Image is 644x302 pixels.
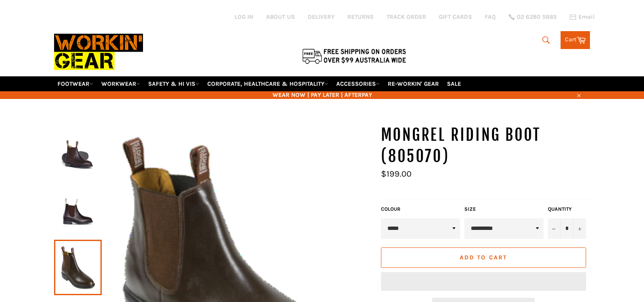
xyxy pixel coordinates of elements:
[561,31,590,49] a: Cart
[517,14,557,20] span: 02 6280 5885
[573,218,586,239] button: Increase item quantity by one
[54,28,143,76] img: Workin Gear leaders in Workwear, Safety Boots, PPE, Uniforms. Australia's No.1 in Workwear
[386,13,426,21] a: TRACK ORDER
[333,76,383,91] a: ACCESSORIES
[54,76,97,91] a: FOOTWEAR
[145,76,203,91] a: SAFETY & HI VIS
[439,13,472,21] a: GIFT CARDS
[444,76,464,91] a: SALE
[548,218,561,239] button: Reduce item quantity by one
[384,76,442,91] a: RE-WORKIN' GEAR
[464,206,544,213] label: Size
[308,13,335,21] a: DELIVERY
[98,76,143,91] a: WORKWEAR
[570,14,595,20] a: Email
[548,206,586,213] label: Quantity
[509,14,557,20] a: 02 6280 5885
[204,76,332,91] a: CORPORATE, HEALTHCARE & HOSPITALITY
[54,91,590,99] span: WEAR NOW | PAY LATER | AFTERPAY
[266,13,295,21] a: ABOUT US
[381,206,460,213] label: COLOUR
[460,254,507,261] span: Add to Cart
[58,130,97,177] img: MONGREL 805070 RIDING BOOT - Workin' Gear
[301,47,407,65] img: Flat $9.95 shipping Australia wide
[58,187,97,234] img: MONGREL 805070 RIDING BOOT - Workin' Gear
[381,125,590,167] h1: MONGREL RIDING BOOT (805070)
[235,13,253,20] a: Log in
[485,13,496,21] a: FAQ
[578,14,595,20] span: Email
[347,13,374,21] a: RETURNS
[381,247,586,268] button: Add to Cart
[381,169,412,179] span: $199.00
